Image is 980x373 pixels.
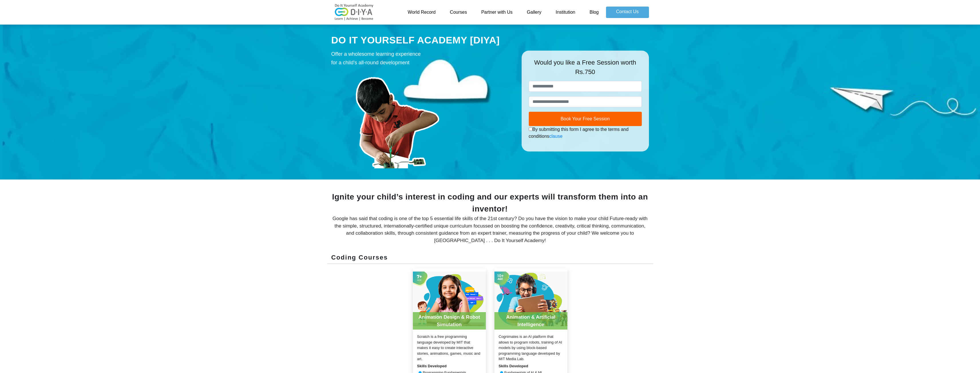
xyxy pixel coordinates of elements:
div: Scratch is a free programming language developed by MIT that makes it easy to create interactive ... [413,334,486,362]
div: Would you like a Free Session worth Rs.750 [529,58,642,81]
img: product-20210729100920.jpg [413,268,486,330]
div: Skills Developed [494,363,567,369]
div: Ignite your child’s interest in coding and our experts will transform them into an inventor! [331,191,649,215]
a: Contact Us [606,7,649,18]
a: Gallery [520,7,549,18]
img: product-20210729102311.jpg [494,268,567,330]
div: Skills Developed [413,363,486,369]
button: Book Your Free Session [529,112,642,126]
a: clause [549,134,563,139]
div: Animation Design & Robot Simulation [413,312,486,330]
div: Animation & Artificial Intelligence [494,312,567,330]
div: By submitting this form I agree to the terms and conditions [529,126,642,140]
div: DO IT YOURSELF ACADEMY [DIYA] [331,33,513,47]
img: logo-v2.png [331,4,377,21]
img: course-prod.png [331,70,463,168]
a: Courses [443,7,474,18]
div: Offer a wholesome learning experience for a child's all-round development [331,50,513,67]
a: Blog [582,7,606,18]
a: Institution [549,7,582,18]
div: Google has said that coding is one of the top 5 essential life skills of the 21st century? Do you... [331,215,649,244]
span: Book Your Free Session [561,116,610,121]
div: Coding Courses [327,253,653,264]
a: World Record [401,7,443,18]
div: Cognimates is an AI platform that allows to program robots, training of AI models by using block-... [494,334,567,362]
a: Partner with Us [474,7,520,18]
